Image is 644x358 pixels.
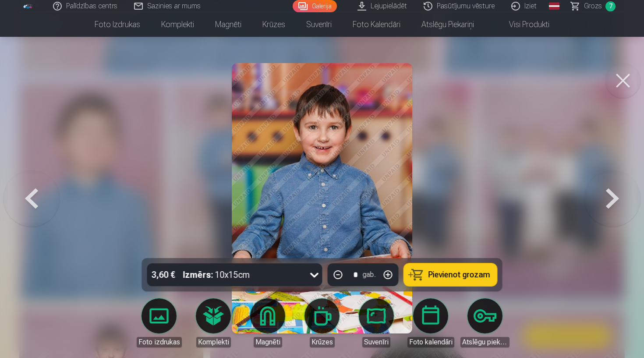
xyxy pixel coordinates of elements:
img: /fa1 [23,4,33,9]
span: Pievienot grozam [428,271,490,279]
a: Atslēgu piekariņi [460,298,510,347]
div: Magnēti [254,337,282,347]
a: Foto kalendāri [406,298,455,347]
div: Foto kalendāri [407,337,454,347]
a: Foto kalendāri [342,12,411,37]
a: Komplekti [151,12,205,37]
a: Suvenīri [352,298,401,347]
a: Suvenīri [296,12,342,37]
div: 10x15cm [183,263,250,286]
a: Krūzes [297,298,347,347]
a: Magnēti [243,298,292,347]
a: Foto izdrukas [84,12,151,37]
div: Atslēgu piekariņi [460,337,510,347]
a: Foto izdrukas [134,298,184,347]
div: Suvenīri [362,337,390,347]
a: Atslēgu piekariņi [411,12,485,37]
button: Pievienot grozam [404,263,497,286]
div: Krūzes [310,337,335,347]
a: Visi produkti [485,12,560,37]
a: Komplekti [189,298,238,347]
div: Komplekti [196,337,231,347]
span: Grozs [584,1,602,11]
a: Krūzes [252,12,296,37]
strong: Izmērs : [183,269,213,281]
span: 7 [605,1,616,11]
div: Foto izdrukas [137,337,182,347]
div: gab. [363,269,376,280]
div: 3,60 € [147,263,180,286]
a: Magnēti [205,12,252,37]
